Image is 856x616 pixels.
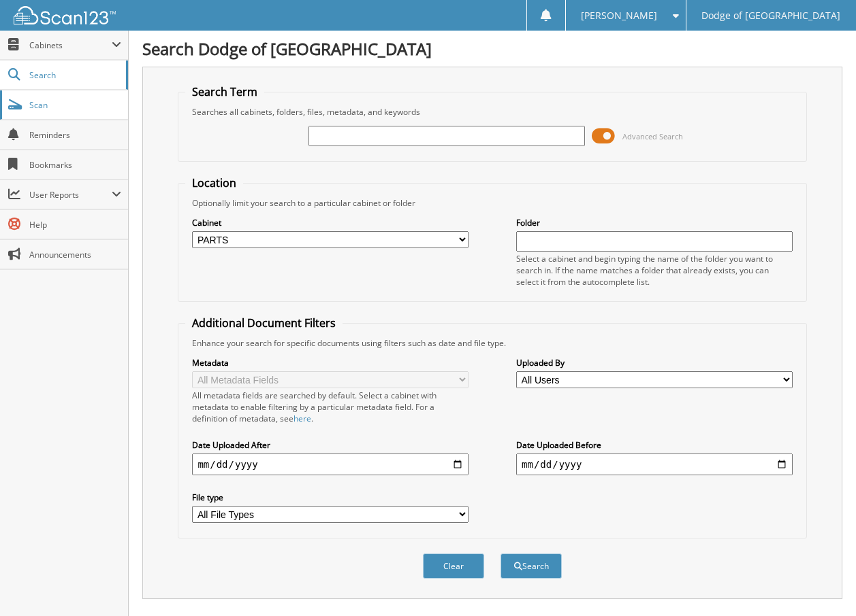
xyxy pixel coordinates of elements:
[192,217,469,228] label: Cabinet
[501,553,562,579] button: Search
[29,249,121,260] span: Announcements
[192,439,469,451] label: Date Uploaded After
[622,131,683,141] span: Advanced Search
[185,315,343,330] legend: Additional Document Filters
[423,553,484,579] button: Clear
[192,390,469,424] div: All metadata fields are searched by default. Select a cabinet with metadata to enable filtering b...
[192,454,469,475] input: start
[581,12,657,20] span: [PERSON_NAME]
[192,492,469,503] label: File type
[185,106,799,118] div: Searches all cabinets, folders, files, metadata, and keywords
[29,129,121,141] span: Reminders
[185,337,799,349] div: Enhance your search for specific documents using filters such as date and file type.
[516,454,793,475] input: end
[185,84,264,99] legend: Search Term
[29,159,121,171] span: Bookmarks
[185,175,243,190] legend: Location
[29,219,121,230] span: Help
[14,6,116,24] img: scan123-logo-white.svg
[29,189,112,201] span: User Reports
[29,69,119,81] span: Search
[142,37,842,60] h1: Search Dodge of [GEOGRAPHIC_DATA]
[516,439,793,451] label: Date Uploaded Before
[29,39,112,51] span: Cabinets
[192,357,469,369] label: Metadata
[516,357,793,369] label: Uploaded By
[185,197,799,209] div: Optionally limit your search to a particular cabinet or folder
[701,12,840,20] span: Dodge of [GEOGRAPHIC_DATA]
[29,99,121,111] span: Scan
[516,217,793,228] label: Folder
[294,413,311,424] a: here
[516,253,793,288] div: Select a cabinet and begin typing the name of the folder you want to search in. If the name match...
